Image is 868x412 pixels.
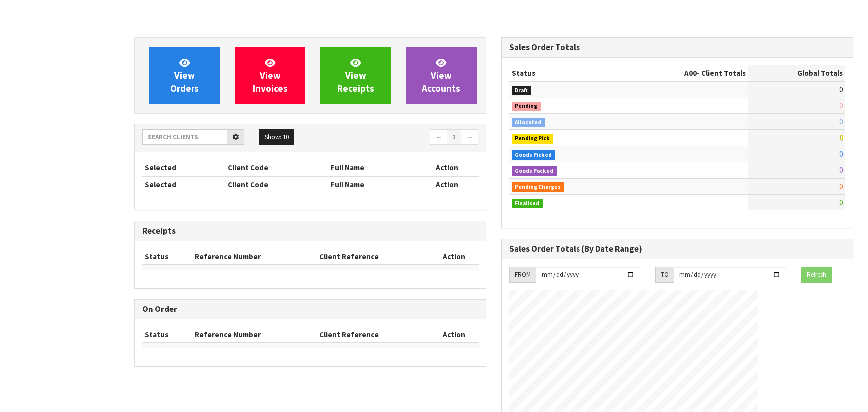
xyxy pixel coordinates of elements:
span: Finalised [512,199,543,208]
span: 0 [839,101,843,110]
th: Client Reference [317,249,430,265]
span: A00 [684,68,697,78]
th: Action [416,160,479,176]
th: Full Name [328,176,416,192]
span: View Invoices [253,57,288,94]
th: - Client Totals [620,65,748,81]
th: Client Code [225,160,329,176]
th: Reference Number [193,249,317,265]
th: Status [142,327,193,343]
h3: Receipts [142,226,479,236]
h3: Sales Order Totals [509,43,846,52]
span: Allocated [512,118,545,128]
span: Goods Packed [512,166,557,176]
a: 1 [447,129,461,145]
span: 0 [839,85,843,94]
div: FROM [509,267,536,283]
th: Full Name [328,160,416,176]
h3: On Order [142,305,479,314]
span: View Accounts [422,57,460,94]
span: View Orders [170,57,199,94]
a: ViewInvoices [235,47,305,104]
th: Status [142,249,193,265]
th: Global Totals [748,65,845,81]
span: Pending Pick [512,134,554,144]
th: Client Reference [317,327,430,343]
button: Refresh [801,267,832,283]
h3: Sales Order Totals (By Date Range) [509,244,846,254]
span: Pending [512,102,541,111]
input: Search clients [142,129,227,145]
span: Pending Charges [512,182,565,192]
th: Status [509,65,620,81]
th: Action [416,176,479,192]
nav: Page navigation [318,129,479,147]
span: 0 [839,133,843,142]
a: ← [430,129,447,145]
th: Action [430,249,478,265]
th: Selected [142,176,225,192]
a: ViewAccounts [406,47,477,104]
th: Reference Number [193,327,317,343]
div: TO [655,267,674,283]
a: ViewOrders [149,47,220,104]
th: Selected [142,160,225,176]
span: Draft [512,86,532,96]
span: 0 [839,117,843,126]
a: → [461,129,478,145]
span: 0 [839,198,843,207]
th: Client Code [225,176,329,192]
span: 0 [839,182,843,191]
th: Action [430,327,478,343]
span: 0 [839,149,843,159]
span: Goods Picked [512,150,556,160]
button: Show: 10 [259,129,294,145]
span: View Receipts [337,57,374,94]
span: 0 [839,165,843,175]
a: ViewReceipts [320,47,391,104]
